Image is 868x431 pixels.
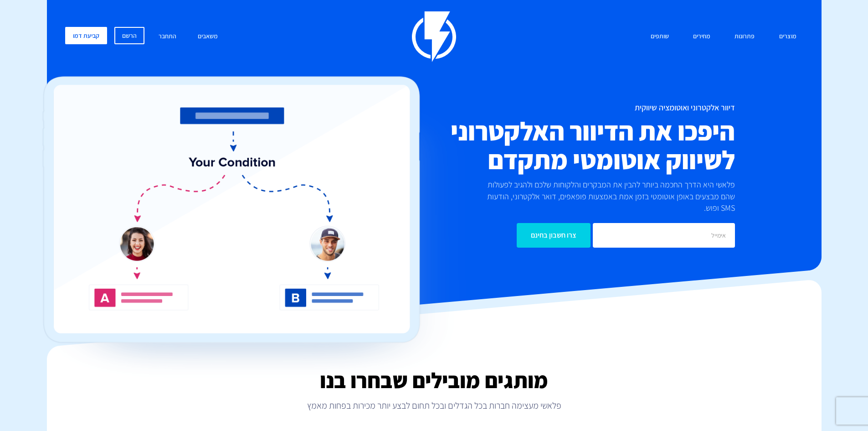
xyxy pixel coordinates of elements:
input: אימייל [593,223,735,248]
a: מחירים [686,27,717,47]
h1: דיוור אלקטרוני ואוטומציה שיווקית [380,103,735,112]
h2: מותגים מובילים שבחרו בנו [47,369,822,392]
a: פתרונות [728,27,761,47]
a: קביעת דמו [65,27,107,44]
a: משאבים [191,27,225,47]
a: התחבר [152,27,183,47]
p: פלאשי היא הדרך החכמה ביותר להבין את המבקרים והלקוחות שלכם ולהגיב לפעולות שהם מבצעים באופן אוטומטי... [472,179,735,214]
h2: היפכו את הדיוור האלקטרוני לשיווק אוטומטי מתקדם [380,117,735,174]
input: צרו חשבון בחינם [517,223,591,248]
a: שותפים [644,27,676,47]
a: מוצרים [772,27,803,47]
p: פלאשי מעצימה חברות בכל הגדלים ובכל תחום לבצע יותר מכירות בפחות מאמץ [47,399,822,412]
a: הרשם [114,27,144,44]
